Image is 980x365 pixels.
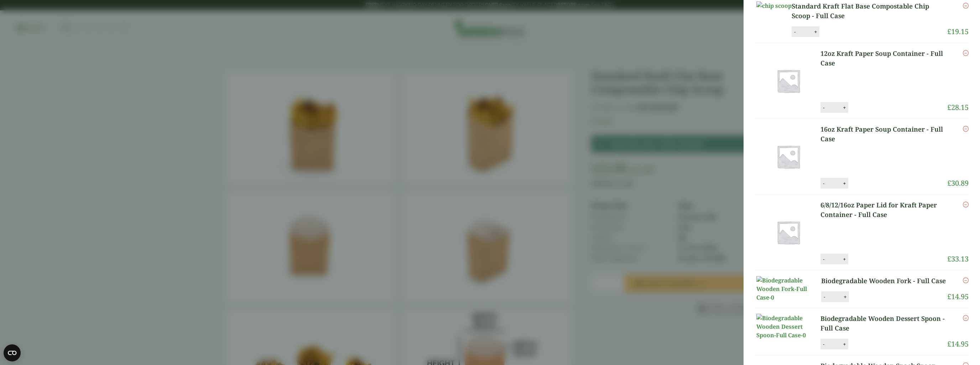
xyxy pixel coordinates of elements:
[947,292,951,301] span: £
[792,29,798,35] button: -
[756,1,792,10] img: chip scoop
[756,276,820,302] img: Biodegradable Wooden Fork-Full Case-0
[963,314,969,322] a: Remove this item
[841,294,849,300] button: +
[821,256,827,262] button: -
[947,339,969,349] bdi: 14.95
[820,49,947,68] a: 12oz Kraft Paper Soup Container - Full Case
[756,49,820,113] img: Placeholder
[947,292,969,301] bdi: 14.95
[963,276,969,285] a: Remove this item
[947,254,951,264] span: £
[947,27,969,36] bdi: 19.15
[756,125,820,189] img: Placeholder
[821,105,827,111] button: -
[820,314,947,333] a: Biodegradable Wooden Dessert Spoon - Full Case
[820,200,947,219] a: 6/8/12/16oz Paper Lid for Kraft Paper Container - Full Case
[947,27,951,36] span: £
[947,102,951,112] span: £
[4,344,21,361] button: Open CMP widget
[841,256,848,262] button: +
[947,178,969,188] bdi: 30.89
[756,200,820,264] img: Placeholder
[841,341,848,347] button: +
[756,314,820,339] img: Biodegradable Wooden Dessert Spoon-Full Case-0
[841,105,848,111] button: +
[792,1,947,21] a: Standard Kraft Flat Base Compostable Chip Scoop - Full Case
[820,125,947,144] a: 16oz Kraft Paper Soup Container - Full Case
[812,29,819,35] button: +
[963,125,969,133] a: Remove this item
[947,178,951,188] span: £
[821,276,947,286] a: Biodegradable Wooden Fork - Full Case
[947,339,951,349] span: £
[963,200,969,209] a: Remove this item
[822,294,827,300] button: -
[947,102,969,112] bdi: 28.15
[947,254,969,264] bdi: 33.13
[841,180,848,186] button: +
[821,180,827,186] button: -
[821,341,827,347] button: -
[963,49,969,57] a: Remove this item
[963,1,969,10] a: Remove this item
